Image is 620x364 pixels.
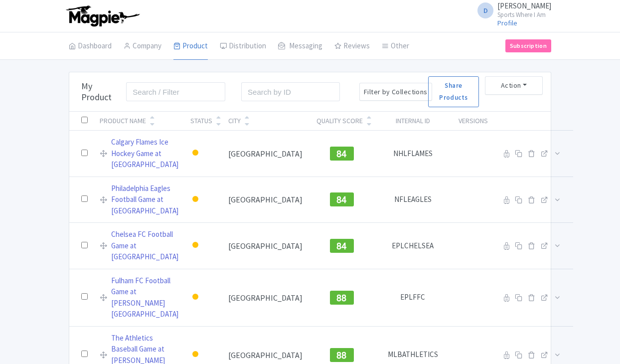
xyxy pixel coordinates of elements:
span: [PERSON_NAME] [497,1,551,10]
td: NHLFLAMES [373,131,453,177]
div: Building [190,238,200,253]
div: City [228,116,241,126]
td: [GEOGRAPHIC_DATA] [222,269,310,326]
button: Action [485,76,543,95]
span: 88 [336,293,347,303]
a: Messaging [278,32,322,60]
a: D [PERSON_NAME] Sports Where I Am [471,2,551,18]
input: Search / Filter [126,82,225,101]
a: Product [173,32,208,60]
a: Other [382,32,409,60]
span: 84 [336,241,347,251]
span: 88 [336,350,347,361]
a: Philadelphia Eagles Football Game at [GEOGRAPHIC_DATA] [111,183,178,217]
div: Building [190,192,200,207]
a: Fulham FC Football Game at [PERSON_NAME][GEOGRAPHIC_DATA] [111,275,178,320]
th: Internal ID [373,112,453,131]
a: 88 [330,291,354,301]
span: 84 [336,149,347,159]
a: 84 [330,148,354,158]
a: Company [124,32,161,60]
td: EPLCHELSEA [373,223,453,269]
a: 88 [330,349,354,359]
a: Calgary Flames Ice Hockey Game at [GEOGRAPHIC_DATA] [111,137,178,171]
span: 84 [336,194,347,205]
a: Reviews [334,32,370,60]
div: Building [190,290,200,305]
a: Subscription [505,39,551,52]
input: Search by ID [241,82,340,101]
div: Product Name [100,116,146,126]
a: Dashboard [69,32,112,60]
div: Status [190,116,212,126]
img: logo-ab69f6fb50320c5b225c76a69d11143b.png [64,5,141,27]
td: [GEOGRAPHIC_DATA] [222,131,310,177]
td: NFLEAGLES [373,177,453,223]
a: Distribution [220,32,266,60]
a: 84 [330,193,354,203]
button: Filter by Collections [359,83,432,101]
td: [GEOGRAPHIC_DATA] [222,177,310,223]
div: Quality Score [316,116,363,126]
td: EPLFFC [373,269,453,326]
h3: My Product [81,81,121,102]
a: Chelsea FC Football Game at [GEOGRAPHIC_DATA] [111,229,178,263]
a: Profile [497,18,517,27]
span: D [477,2,493,18]
th: Versions [453,112,494,131]
a: 84 [330,240,354,250]
div: Building [190,348,200,362]
small: Sports Where I Am [497,11,551,18]
td: [GEOGRAPHIC_DATA] [222,223,310,269]
div: Building [190,146,200,161]
a: Share Products [428,76,479,107]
